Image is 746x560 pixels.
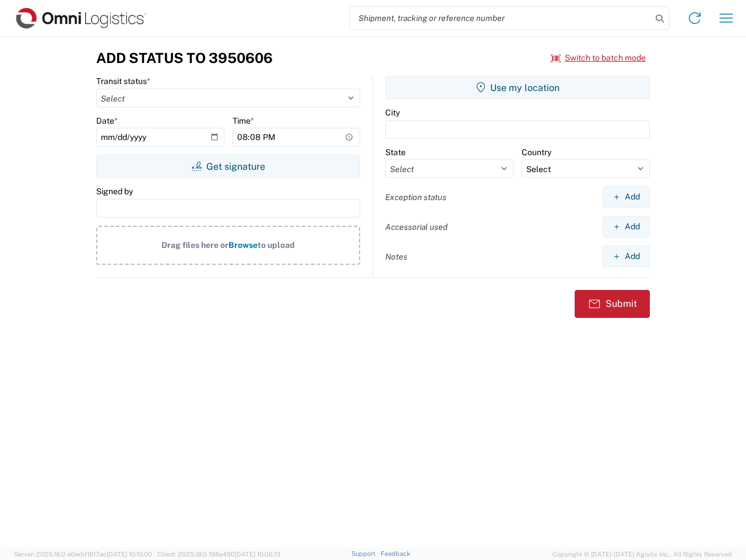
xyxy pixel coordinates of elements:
[385,222,448,232] label: Accessorial used
[603,216,650,237] button: Add
[385,76,650,99] button: Use my location
[96,186,133,197] label: Signed by
[575,290,650,318] button: Submit
[385,147,406,157] label: State
[385,251,407,262] label: Notes
[603,246,650,267] button: Add
[161,240,228,250] span: Drag files here or
[107,551,152,558] span: [DATE] 10:10:00
[157,551,280,558] span: Client: 2025.18.0-198a450
[522,147,551,157] label: Country
[350,7,652,29] input: Shipment, tracking or reference number
[228,240,258,250] span: Browse
[258,240,295,250] span: to upload
[96,155,360,178] button: Get signature
[553,549,732,559] span: Copyright © [DATE]-[DATE] Agistix Inc., All Rights Reserved
[14,551,152,558] span: Server: 2025.18.0-a0edd1917ac
[351,550,381,557] a: Support
[381,550,410,557] a: Feedback
[233,116,254,126] label: Time
[551,48,646,68] button: Switch to batch mode
[96,50,273,66] h3: Add Status to 3950606
[603,186,650,208] button: Add
[96,116,118,126] label: Date
[235,551,280,558] span: [DATE] 10:06:13
[96,76,150,86] label: Transit status
[385,107,400,118] label: City
[385,192,446,202] label: Exception status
